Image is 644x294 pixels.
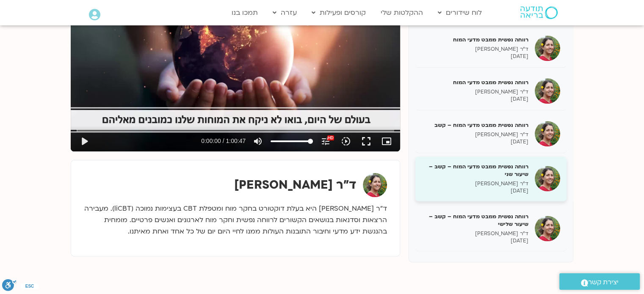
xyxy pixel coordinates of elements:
a: לוח שידורים [434,5,486,21]
h5: רווחה נפשית ממבט מדעי המוח – קשב – שיעור שלישי [422,213,528,228]
img: רווחה נפשית ממבט מדעי המוח [535,36,560,61]
strong: ד"ר [PERSON_NAME] [234,177,357,193]
p: [DATE] [422,237,528,245]
p: ד"ר [PERSON_NAME] [422,131,528,138]
h5: רווחה נפשית ממבט מדעי המוח – קשב – שיעור שני [422,163,528,178]
a: קורסים ופעילות [307,5,370,21]
img: רווחה נפשית ממבט מדעי המוח – קשב – שיעור שלישי [535,216,560,241]
h5: רווחה נפשית ממבט מדעי המוח – קשב [422,121,528,129]
p: ד"ר [PERSON_NAME] [422,180,528,187]
span: יצירת קשר [588,277,619,288]
a: תמכו בנו [227,5,262,21]
p: ד"ר [PERSON_NAME] [422,230,528,237]
img: ד"ר נועה אלבלדה [363,173,387,197]
a: עזרה [268,5,301,21]
h5: רווחה נפשית ממבט מדעי המוח [422,36,528,44]
p: ד"ר [PERSON_NAME] [422,46,528,53]
h5: רווחה נפשית ממבט מדעי המוח [422,79,528,86]
a: יצירת קשר [559,273,640,290]
a: ההקלטות שלי [376,5,427,21]
p: [DATE] [422,187,528,195]
p: ד״ר [PERSON_NAME] היא בעלת דוקטורט בחקר מוח ומטפלת CBT בעצימות נמוכה (liCBT). מעבירה הרצאות וסדנא... [84,203,387,237]
img: תודעה בריאה [520,6,558,19]
img: רווחה נפשית ממבט מדעי המוח – קשב – שיעור שני [535,166,560,191]
p: [DATE] [422,138,528,146]
p: [DATE] [422,96,528,103]
img: רווחה נפשית ממבט מדעי המוח [535,78,560,104]
p: ד"ר [PERSON_NAME] [422,88,528,96]
p: [DATE] [422,53,528,60]
img: רווחה נפשית ממבט מדעי המוח – קשב [535,121,560,146]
